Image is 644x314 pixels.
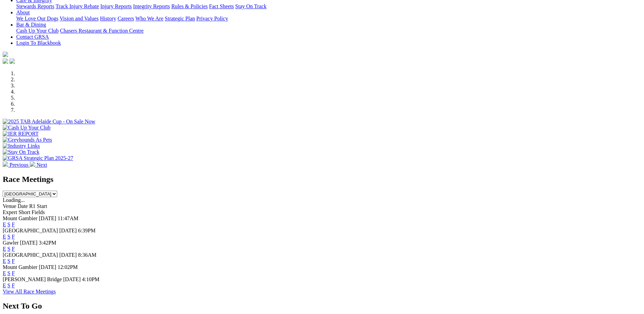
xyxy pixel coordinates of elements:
[3,252,58,258] span: [GEOGRAPHIC_DATA]
[16,40,61,46] a: Login To Blackbook
[7,270,10,276] a: S
[3,222,6,227] a: E
[3,276,62,282] span: [PERSON_NAME] Bridge
[78,228,96,233] span: 6:39PM
[58,264,78,270] span: 12:02PM
[209,3,234,9] a: Fact Sheets
[9,58,15,64] img: twitter.svg
[58,215,79,221] span: 11:47AM
[7,246,10,252] a: S
[3,215,38,221] span: Mount Gambier
[12,222,15,227] a: F
[3,197,25,203] span: Loading...
[12,258,15,264] a: F
[12,282,15,288] a: F
[165,16,195,21] a: Strategic Plan
[3,240,19,246] span: Gawler
[117,16,134,21] a: Careers
[39,240,57,246] span: 3:42PM
[3,282,6,288] a: E
[78,252,96,258] span: 8:36AM
[55,3,99,9] a: Track Injury Rebate
[196,16,228,21] a: Privacy Policy
[60,28,143,34] a: Chasers Restaurant & Function Centre
[3,246,6,252] a: E
[16,3,641,9] div: Care & Integrity
[12,270,15,276] a: F
[100,16,116,21] a: History
[20,240,38,246] span: [DATE]
[29,203,47,209] span: R1 Start
[3,228,58,233] span: [GEOGRAPHIC_DATA]
[3,234,6,239] a: E
[3,51,8,57] img: logo-grsa-white.png
[3,149,39,155] img: Stay On Track
[3,175,641,184] h2: Race Meetings
[3,119,95,125] img: 2025 TAB Adelaide Cup - On Sale Now
[16,28,59,34] a: Cash Up Your Club
[39,215,57,221] span: [DATE]
[30,161,35,167] img: chevron-right-pager-white.svg
[16,9,30,15] a: About
[3,125,50,131] img: Cash Up Your Club
[133,3,170,9] a: Integrity Reports
[135,16,163,21] a: Who We Are
[100,3,132,9] a: Injury Reports
[3,209,17,215] span: Expert
[12,246,15,252] a: F
[3,161,8,167] img: chevron-left-pager-white.svg
[19,209,30,215] span: Short
[3,131,39,137] img: IER REPORT
[9,162,28,168] span: Previous
[12,234,15,239] a: F
[3,270,6,276] a: E
[3,203,16,209] span: Venue
[3,289,56,294] a: View All Race Meetings
[7,282,10,288] a: S
[37,162,47,168] span: Next
[3,143,40,149] img: Industry Links
[7,258,10,264] a: S
[171,3,208,9] a: Rules & Policies
[3,301,641,311] h2: Next To Go
[16,16,641,22] div: About
[18,203,28,209] span: Date
[39,264,57,270] span: [DATE]
[60,16,98,21] a: Vision and Values
[3,162,30,168] a: Previous
[16,34,49,40] a: Contact GRSA
[59,252,77,258] span: [DATE]
[3,155,73,161] img: GRSA Strategic Plan 2025-27
[16,28,641,34] div: Bar & Dining
[16,3,54,9] a: Stewards Reports
[16,22,46,27] a: Bar & Dining
[3,264,38,270] span: Mount Gambier
[3,258,6,264] a: E
[59,228,77,233] span: [DATE]
[235,3,266,9] a: Stay On Track
[63,276,81,282] span: [DATE]
[16,16,58,21] a: We Love Our Dogs
[7,222,10,227] a: S
[31,209,45,215] span: Fields
[3,58,8,64] img: facebook.svg
[3,137,52,143] img: Greyhounds As Pets
[82,276,99,282] span: 4:10PM
[30,162,47,168] a: Next
[7,234,10,239] a: S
